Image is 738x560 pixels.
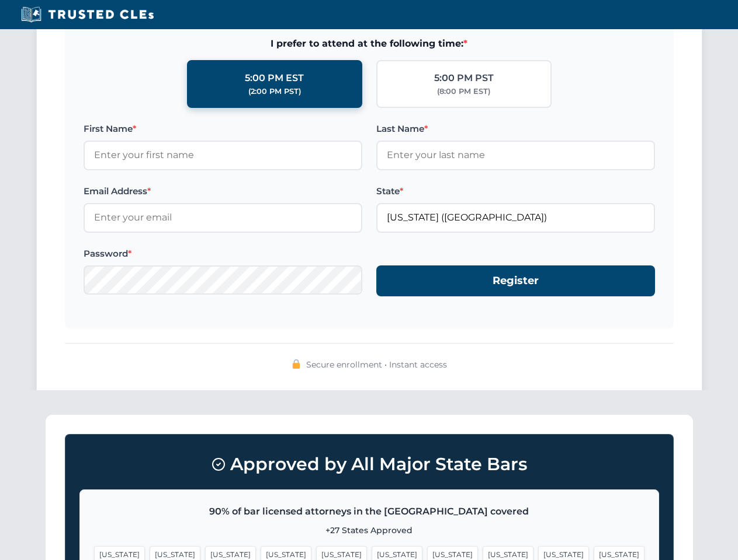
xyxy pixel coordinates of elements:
[84,184,362,198] label: Email Address
[84,247,362,261] label: Password
[437,86,490,97] div: (8:00 PM EST)
[376,184,655,198] label: State
[84,203,362,232] input: Enter your email
[292,359,301,369] img: 🔒
[84,141,362,170] input: Enter your first name
[376,265,655,296] button: Register
[248,86,301,97] div: (2:00 PM PST)
[18,6,157,23] img: Trusted CLEs
[376,122,655,136] label: Last Name
[79,449,659,480] h3: Approved by All Major State Bars
[94,504,645,519] p: 90% of bar licensed attorneys in the [GEOGRAPHIC_DATA] covered
[306,358,447,371] span: Secure enrollment • Instant access
[245,71,304,86] div: 5:00 PM EST
[376,203,655,232] input: Florida (FL)
[376,141,655,170] input: Enter your last name
[84,122,362,136] label: First Name
[94,524,645,537] p: +27 States Approved
[84,36,655,51] span: I prefer to attend at the following time:
[434,71,494,86] div: 5:00 PM PST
